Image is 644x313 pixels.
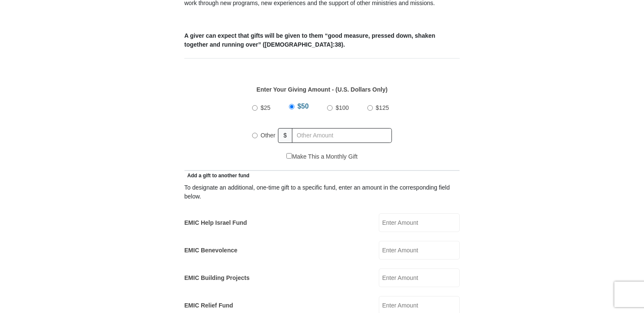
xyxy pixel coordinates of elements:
label: Make This a Monthly Gift [286,152,358,161]
span: $125 [376,104,389,111]
label: EMIC Benevolence [184,246,237,255]
span: Add a gift to another fund [184,173,250,179]
input: Other Amount [292,128,392,143]
span: Other [261,132,275,139]
label: EMIC Building Projects [184,274,250,282]
strong: Enter Your Giving Amount - (U.S. Dollars Only) [256,86,387,93]
input: Make This a Monthly Gift [286,153,292,159]
label: EMIC Help Israel Fund [184,218,247,227]
b: A giver can expect that gifts will be given to them “good measure, pressed down, shaken together ... [184,32,435,48]
input: Enter Amount [379,213,460,232]
span: $50 [297,103,309,110]
span: $100 [336,104,349,111]
input: Enter Amount [379,268,460,287]
input: Enter Amount [379,241,460,260]
span: $ [278,128,292,143]
label: EMIC Relief Fund [184,301,233,310]
span: $25 [261,104,270,111]
div: To designate an additional, one-time gift to a specific fund, enter an amount in the correspondin... [184,183,460,201]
